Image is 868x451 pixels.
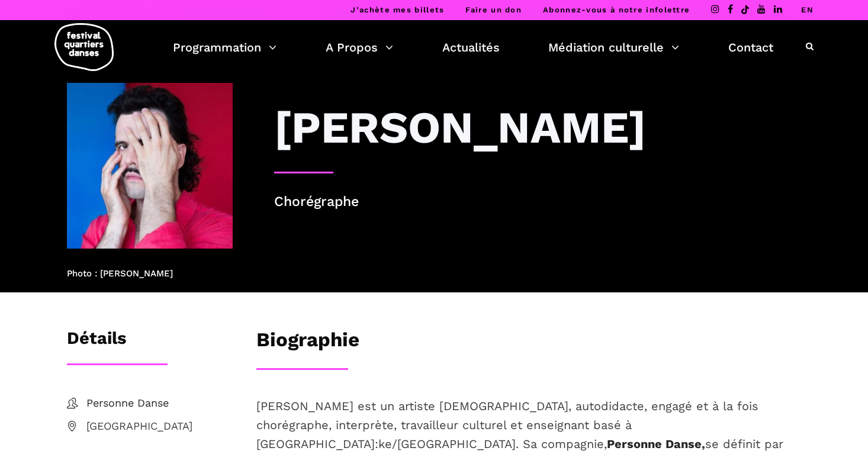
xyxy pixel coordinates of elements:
h3: Biographie [256,328,359,357]
a: Programmation [173,37,277,57]
a: EN [801,5,814,14]
a: J’achète mes billets [351,5,444,14]
a: Contact [728,37,773,57]
a: Personne Danse [607,437,702,451]
img: Portrait à jour 2025 Charles-Alexis Desgagnés, crédit Cristina Planas [67,83,233,249]
span: [GEOGRAPHIC_DATA] [86,418,233,435]
a: Faire un don [465,5,522,14]
a: Médiation culturelle [548,37,679,57]
p: Chorégraphe [274,191,801,213]
span: Personne Danse [86,395,233,412]
a: Personne Danse [67,395,233,412]
a: Actualités [442,37,500,57]
a: A Propos [326,37,393,57]
p: Photo : [PERSON_NAME] [67,266,233,281]
a: Abonnez-vous à notre infolettre [543,5,690,14]
h3: [PERSON_NAME] [274,101,646,154]
img: logo-fqd-med [54,23,114,71]
strong: , [607,437,705,451]
h3: Détails [67,328,126,357]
